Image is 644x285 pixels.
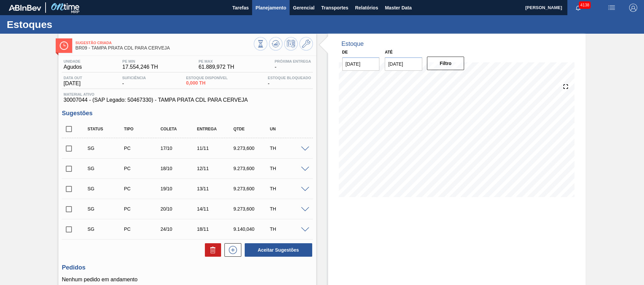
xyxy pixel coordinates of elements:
[63,59,82,63] span: Unidade
[268,166,308,171] div: TH
[268,76,311,80] span: Estoque Bloqueado
[123,59,158,63] span: PE MIN
[63,81,82,87] span: [DATE]
[268,146,308,151] div: TH
[567,3,589,12] button: Notificações
[122,76,146,80] span: Suficiência
[63,92,311,96] span: Material ativo
[122,127,163,131] div: Tipo
[232,166,272,171] div: 9.273,600
[86,186,126,191] div: Sugestão Criada
[9,5,41,11] img: TNhmsLtSVTkK8tSr43FrP2fwEKptu5GPRR3wAAAABJRU5ErkJggg==
[159,146,199,151] div: 17/10/2025
[63,64,82,70] span: Agudos
[268,186,308,191] div: TH
[123,64,158,70] span: 17.554,246 TH
[86,226,126,232] div: Sugestão Criada
[195,127,236,131] div: Entrega
[159,186,199,191] div: 19/10/2025
[342,40,364,47] div: Estoque
[254,37,267,51] button: Visão Geral dos Estoques
[342,50,348,55] label: De
[186,76,227,80] span: Estoque Disponível
[427,57,464,70] button: Filtro
[232,127,272,131] div: Qtde
[62,110,313,117] h3: Sugestões
[608,4,616,12] img: userActions
[299,37,313,51] button: Ir ao Master Data / Geral
[86,166,126,171] div: Sugestão Criada
[245,243,312,257] button: Aceitar Sugestões
[195,146,236,151] div: 11/11/2025
[122,166,163,171] div: Pedido de Compra
[120,76,147,87] div: -
[355,4,378,12] span: Relatórios
[195,166,236,171] div: 12/11/2025
[232,146,272,151] div: 9.273,600
[202,243,221,257] div: Excluir Sugestões
[268,206,308,212] div: TH
[195,226,236,232] div: 18/11/2025
[86,146,126,151] div: Sugestão Criada
[86,127,126,131] div: Status
[86,206,126,212] div: Sugestão Criada
[232,206,272,212] div: 9.273,600
[159,206,199,212] div: 20/10/2025
[241,243,313,257] div: Aceitar Sugestões
[198,64,234,70] span: 61.889,972 TH
[342,57,380,71] input: dd/mm/yyyy
[293,4,315,12] span: Gerencial
[579,1,591,9] span: 4138
[159,226,199,232] div: 24/10/2025
[385,4,411,12] span: Master Data
[159,166,199,171] div: 18/10/2025
[75,45,253,51] span: BR09 - TAMPA PRATA CDL PARA CERVEJA
[62,277,313,283] p: Nenhum pedido em andamento
[269,37,283,51] button: Atualizar Gráfico
[75,41,253,45] span: Sugestão Criada
[62,264,313,271] h3: Pedidos
[198,59,234,63] span: PE MAX
[186,81,227,86] span: 0,000 TH
[122,226,163,232] div: Pedido de Compra
[7,21,127,28] h1: Estoques
[232,186,272,191] div: 9.273,600
[273,59,313,70] div: -
[122,186,163,191] div: Pedido de Compra
[268,127,308,131] div: UN
[275,59,311,63] span: Próxima Entrega
[122,146,163,151] div: Pedido de Compra
[232,226,272,232] div: 9.140,040
[63,97,311,103] span: 30007044 - (SAP Legado: 50467330) - TAMPA PRATA CDL PARA CERVEJA
[221,243,241,257] div: Nova sugestão
[195,206,236,212] div: 14/11/2025
[385,57,422,71] input: dd/mm/yyyy
[60,41,68,50] img: Ícone
[321,4,348,12] span: Transportes
[122,206,163,212] div: Pedido de Compra
[385,50,393,55] label: Até
[266,76,313,87] div: -
[284,37,298,51] button: Programar Estoque
[268,226,308,232] div: TH
[629,4,637,12] img: Logout
[195,186,236,191] div: 13/11/2025
[159,127,199,131] div: Coleta
[232,4,249,12] span: Tarefas
[63,76,82,80] span: Data out
[256,4,286,12] span: Planejamento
